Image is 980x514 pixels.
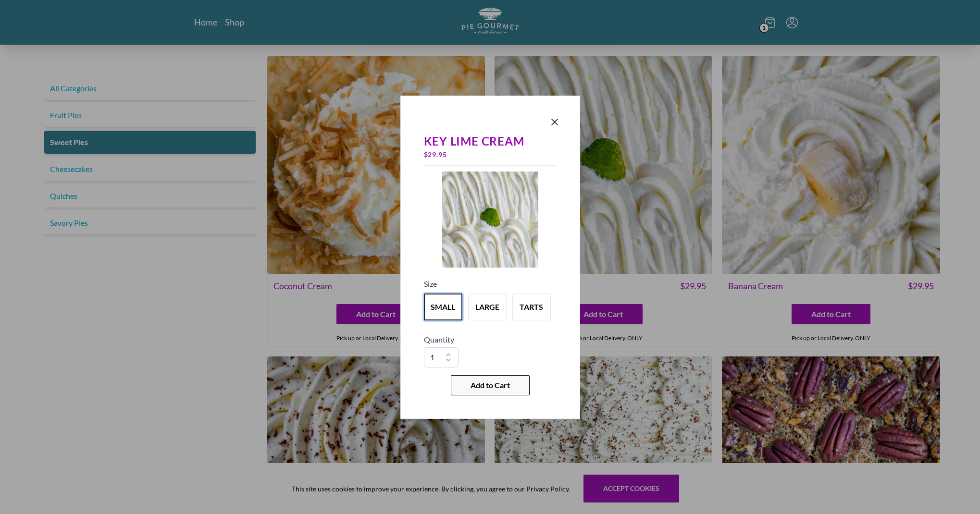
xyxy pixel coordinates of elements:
[549,116,560,128] button: Close panel
[451,375,530,395] button: Add to Cart
[512,294,551,320] button: Variant Swatch
[468,294,507,320] button: Variant Swatch
[424,278,557,290] h5: Size
[424,294,462,320] button: Variant Swatch
[442,171,538,270] a: Product Image
[424,148,557,161] div: $ 29.95
[442,171,538,268] img: Product Image
[471,379,510,391] span: Add to Cart
[424,135,557,148] div: Key Lime Cream
[424,334,557,345] h5: Quantity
